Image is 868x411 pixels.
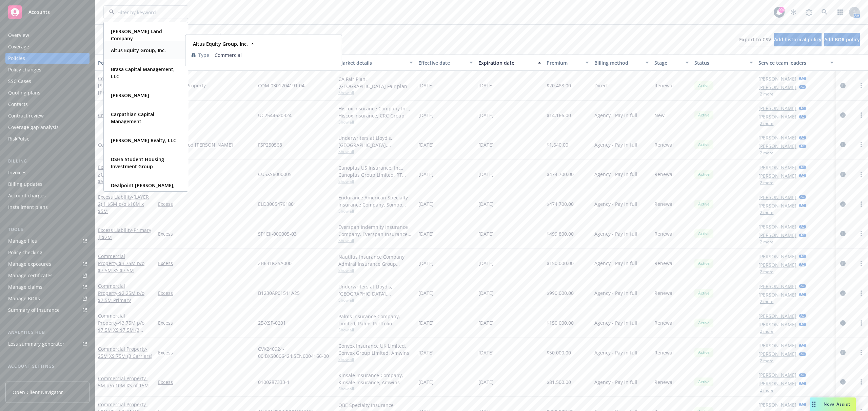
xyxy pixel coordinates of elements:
[839,140,847,149] a: circleInformation
[5,293,90,304] a: Manage BORs
[5,372,90,383] a: Service team
[824,36,860,43] span: Add BOR policy
[338,267,413,273] span: Show all
[5,259,90,269] a: Manage exposures
[478,59,534,66] div: Expiration date
[547,230,574,237] span: $499,800.00
[338,223,413,238] div: Everspan Indemnity Insurance Company, Everspan Insurance Company, RT Specialty Insurance Services...
[115,9,174,16] input: Filter by keyword
[418,171,434,178] span: [DATE]
[98,290,144,303] span: - $2.25M p/o $7.5M Primary
[258,82,304,89] span: COM 0301204191 04
[654,82,674,89] span: Renewal
[654,349,674,356] span: Renewal
[857,378,865,386] a: more
[839,378,847,386] a: circleInformation
[547,171,574,178] span: $474,700.00
[111,137,176,144] strong: [PERSON_NAME] Realty, LLC
[758,202,796,209] a: [PERSON_NAME]
[8,87,40,98] div: Quoting plans
[98,194,149,214] span: - (LAYER 2) | $5M p/o $10M x $5M
[418,349,434,356] span: [DATE]
[478,289,494,297] span: [DATE]
[758,261,796,268] a: [PERSON_NAME]
[758,312,796,320] a: [PERSON_NAME]
[5,30,90,41] a: Overview
[418,260,434,267] span: [DATE]
[857,348,865,356] a: more
[416,55,476,71] button: Effective date
[478,171,494,178] span: [DATE]
[839,289,847,297] a: circleInformation
[857,289,865,297] a: more
[760,359,773,363] button: 2 more
[5,3,90,22] a: Accounts
[8,270,53,281] div: Manage certificates
[98,142,139,148] a: Commercial Flood
[8,53,25,64] div: Policies
[547,260,574,267] span: $150,000.00
[258,230,297,237] span: SP1EII-000005-03
[8,190,46,201] div: Account charges
[5,363,90,370] div: Account settings
[594,349,637,356] span: Agency - Pay in full
[758,194,796,201] a: [PERSON_NAME]
[594,59,642,66] div: Billing method
[594,141,637,148] span: Agency - Pay in full
[338,59,406,66] div: Market details
[258,345,333,360] span: CVX240924-00;BXS0006424;SEN0004166-00
[8,202,48,213] div: Installment plans
[478,378,494,386] span: [DATE]
[5,99,90,110] a: Contacts
[418,112,434,119] span: [DATE]
[739,33,771,46] button: Export to CSV
[594,82,608,89] span: Direct
[758,283,796,290] a: [PERSON_NAME]
[418,141,434,148] span: [DATE]
[258,289,300,297] span: B1230AP01511A25
[8,110,44,121] div: Contract review
[98,375,149,389] a: Commercial Property
[8,236,37,246] div: Manage files
[758,113,796,120] a: [PERSON_NAME]
[594,200,637,208] span: Agency - Pay in full
[778,7,785,13] div: 99+
[654,200,674,208] span: Renewal
[5,236,90,246] a: Manage files
[158,112,253,119] a: Crime
[594,378,637,386] span: Agency - Pay in full
[98,320,144,340] span: - $3.75M p/o $7.5M XS $7.5M (3 Carriers)
[338,238,413,243] span: Show all
[193,41,248,47] strong: Altus Equity Group, Inc.
[758,223,796,230] a: [PERSON_NAME]
[5,202,90,213] a: Installment plans
[98,164,149,185] a: Excess Liability
[98,194,149,214] a: Excess Liability
[758,134,796,141] a: [PERSON_NAME]
[5,329,90,336] div: Analytics hub
[697,260,711,266] span: Active
[824,33,860,46] button: Add BOR policy
[5,226,90,233] div: Tools
[215,51,336,59] span: Commercial
[338,119,413,125] span: Show all
[8,339,64,349] div: Loss summary generator
[476,55,544,71] button: Expiration date
[654,319,674,326] span: Renewal
[98,227,151,240] a: Excess Liability
[839,319,847,327] a: circleInformation
[594,171,637,178] span: Agency - Pay in full
[111,156,164,170] strong: DSHS Student Housing Investment Group
[158,200,253,208] a: Excess
[760,122,773,126] button: 2 more
[758,380,796,387] a: [PERSON_NAME]
[857,82,865,90] a: more
[758,59,826,66] div: Service team leaders
[5,133,90,144] a: RiskPulse
[158,289,253,297] a: Excess
[418,230,434,237] span: [DATE]
[478,349,494,356] span: [DATE]
[758,172,796,179] a: [PERSON_NAME]
[697,290,711,296] span: Active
